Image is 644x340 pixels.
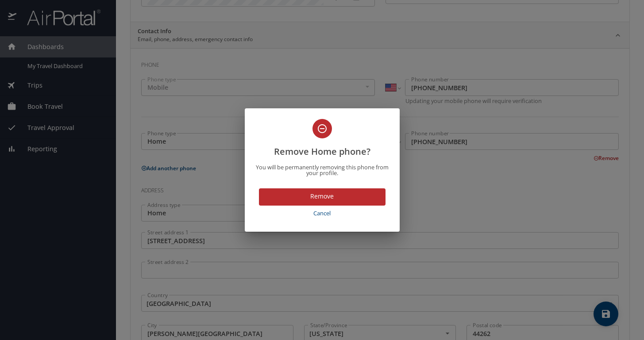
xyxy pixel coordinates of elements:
[259,206,386,221] button: Cancel
[259,188,386,206] button: Remove
[255,164,389,176] p: You will be permanently removing this phone from your profile.
[266,191,378,202] span: Remove
[255,119,389,159] h2: Remove Home phone?
[262,208,382,218] span: Cancel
